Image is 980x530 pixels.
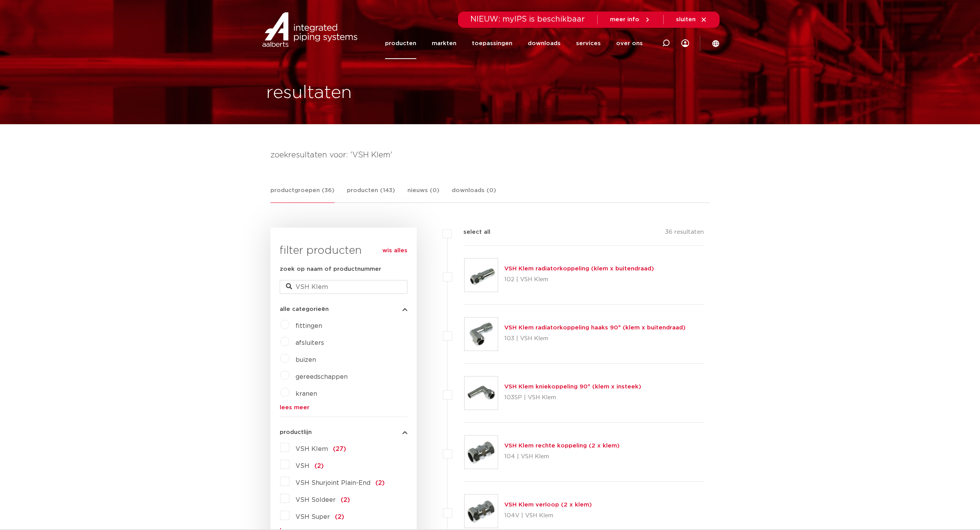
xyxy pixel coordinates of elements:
[504,266,654,272] a: VSH Klem radiatorkoppeling (klem x buitendraad)
[610,16,651,23] a: meer info
[335,514,344,520] span: (2)
[504,273,654,286] p: 102 | VSH Klem
[504,443,620,449] a: VSH Klem rechte koppeling (2 x klem)
[610,17,639,22] span: meer info
[280,306,407,312] button: alle categorieën
[296,446,328,452] span: VSH Klem
[616,28,643,59] a: over ons
[504,510,592,522] p: 104V | VSH Klem
[676,16,707,23] a: sluiten
[280,429,407,435] button: productlijn
[504,333,686,345] p: 103 | VSH Klem
[504,325,686,331] a: VSH Klem radiatorkoppeling haaks 90° (klem x buitendraad)
[270,186,335,203] a: productgroepen (36)
[314,463,324,469] span: (2)
[347,186,395,203] a: producten (143)
[465,435,498,469] img: Thumbnail for VSH Klem rechte koppeling (2 x klem)
[465,495,498,528] img: Thumbnail for VSH Klem verloop (2 x klem)
[504,451,620,463] p: 104 | VSH Klem
[382,246,407,255] a: wis alles
[665,228,704,240] p: 36 resultaten
[385,28,643,59] nav: Menu
[296,374,348,380] a: gereedschappen
[576,28,601,59] a: services
[504,392,641,404] p: 103SP | VSH Klem
[676,17,696,22] span: sluiten
[296,480,370,486] span: VSH Shurjoint Plain-End
[266,81,352,105] h1: resultaten
[375,480,385,486] span: (2)
[280,243,407,258] h3: filter producten
[432,28,456,59] a: markten
[504,502,592,508] a: VSH Klem verloop (2 x klem)
[470,15,585,23] span: NIEUW: myIPS is beschikbaar
[333,446,346,452] span: (27)
[504,384,641,390] a: VSH Klem kniekoppeling 90° (klem x insteek)
[296,514,330,520] span: VSH Super
[296,323,322,329] a: fittingen
[452,228,490,237] label: select all
[280,265,381,274] label: zoek op naam of productnummer
[280,429,312,435] span: productlijn
[270,149,710,161] h4: zoekresultaten voor: 'VSH Klem'
[296,497,336,503] span: VSH Soldeer
[341,497,350,503] span: (2)
[296,463,309,469] span: VSH
[280,405,407,410] a: lees meer
[296,391,317,397] a: kranen
[452,186,496,203] a: downloads (0)
[528,28,561,59] a: downloads
[296,340,324,346] a: afsluiters
[385,28,416,59] a: producten
[280,306,329,312] span: alle categorieën
[472,28,512,59] a: toepassingen
[280,280,407,294] input: zoeken
[465,258,498,292] img: Thumbnail for VSH Klem radiatorkoppeling (klem x buitendraad)
[296,357,316,363] a: buizen
[681,28,689,59] div: my IPS
[465,376,498,410] img: Thumbnail for VSH Klem kniekoppeling 90° (klem x insteek)
[465,317,498,351] img: Thumbnail for VSH Klem radiatorkoppeling haaks 90° (klem x buitendraad)
[407,186,439,203] a: nieuws (0)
